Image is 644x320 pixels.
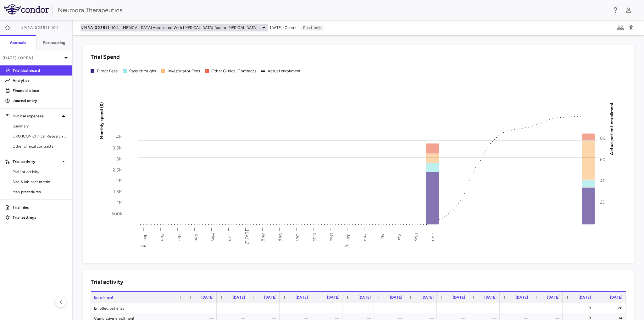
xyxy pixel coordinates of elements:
span: [DATE] [547,295,559,300]
img: logo-full-SnFGN8VE.png [4,4,49,14]
p: Clinical expenses [13,113,60,119]
text: Feb [363,233,368,241]
text: Oct [295,233,300,241]
tspan: Monthly spend ($) [99,102,104,139]
tspan: 500K [111,211,123,216]
tspan: 2M [116,178,123,183]
tspan: Actual patient enrollment [609,102,614,155]
p: Analytics [13,78,67,83]
div: Neumora Therapeutics [58,5,608,15]
div: Pass-throughs [129,68,156,74]
p: Read-only [301,25,324,31]
text: Aug [261,233,266,241]
p: Trial files [13,205,67,210]
tspan: 3.5M [113,145,123,150]
div: — [474,303,497,313]
span: [DATE] [327,295,339,300]
tspan: 4M [116,134,123,139]
div: — [254,303,276,313]
span: NMRA-323511-104 [20,25,59,30]
tspan: 2.5M [113,167,123,172]
span: [DATE] [201,295,214,300]
tspan: 80 [600,136,606,141]
tspan: 20 [600,199,605,205]
div: Other Clinical Contracts [211,68,256,74]
span: [DATE] [579,295,591,300]
div: — [285,303,308,313]
text: Sep [278,233,283,241]
span: [MEDICAL_DATA] Associated With [MEDICAL_DATA] Due to [MEDICAL_DATA] [122,25,258,31]
span: Patient activity [13,169,67,175]
span: [DATE] [296,295,308,300]
span: Enrollment [94,295,114,300]
div: — [348,303,371,313]
p: [DATE] (Open) [3,55,62,61]
span: NMRA-323511-104 [80,25,119,30]
div: Actual enrollment [268,68,301,74]
text: [DATE] [244,230,249,244]
p: Journal entry [13,98,67,104]
text: Feb [159,233,165,241]
div: — [317,303,339,313]
span: Site & lab cost matrix [13,179,67,185]
span: [DATE] [233,295,245,300]
tspan: 40 [600,178,606,183]
div: 8 [568,303,591,313]
h6: Accruals [10,40,26,46]
div: — [442,303,465,313]
p: Trial settings [13,215,67,220]
span: [DATE] [516,295,528,300]
div: — [380,303,402,313]
span: [DATE] [358,295,371,300]
div: — [191,303,214,313]
text: Mar [176,233,182,241]
p: Financial close [13,88,67,93]
text: Nov [312,233,317,241]
text: Apr [397,233,402,240]
div: Direct Fees [97,68,118,74]
span: [DATE] [484,295,497,300]
div: — [222,303,245,313]
text: Dec [329,233,334,241]
h6: Trial Spend [91,53,120,61]
text: May [414,233,419,241]
span: [DATE] [610,295,622,300]
span: [DATE] [264,295,276,300]
text: Jan [142,233,148,240]
span: [DATE] [453,295,465,300]
text: Apr [193,233,199,240]
span: [DATE] (Open) [270,25,296,31]
text: Jun [431,233,436,241]
text: 24 [141,244,146,248]
text: Jun [227,233,233,241]
text: Mar [380,233,385,241]
div: — [537,303,559,313]
tspan: 3M [116,156,123,161]
div: 26 [600,303,622,313]
tspan: 1.5M [113,189,123,194]
text: May [210,233,216,241]
text: 25 [345,244,349,248]
span: Summary [13,123,67,129]
span: CRO ICON Clinical Research Limited [13,133,67,139]
p: Trial activity [13,159,60,165]
tspan: 1M [117,200,123,205]
div: Investigator Fees [168,68,200,74]
text: Jan [346,233,351,240]
tspan: 60 [600,157,605,162]
span: Other clinical contracts [13,143,67,149]
span: Map procedures [13,189,67,195]
span: [DATE] [390,295,402,300]
div: Enrolled patients [91,303,185,313]
p: Trial dashboard [13,68,67,73]
span: [DATE] [421,295,434,300]
h6: Forecasting [43,40,66,46]
div: — [505,303,528,313]
div: — [411,303,434,313]
h6: Trial activity [91,278,123,286]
